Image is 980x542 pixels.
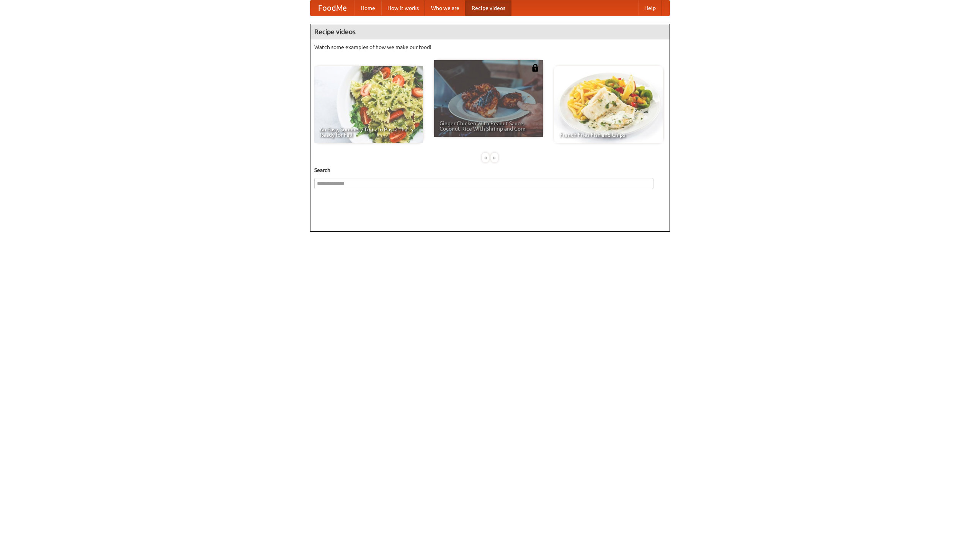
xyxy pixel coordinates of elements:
[320,127,418,138] span: An Easy, Summery Tomato Pasta That's Ready for Fall
[354,0,381,16] a: Home
[381,0,425,16] a: How it works
[531,64,539,72] img: 483408.png
[310,24,670,39] h4: Recipe videos
[310,0,354,16] a: FoodMe
[554,66,663,143] a: French Fries Fish and Chips
[491,153,498,162] div: »
[482,153,489,162] div: «
[314,66,423,143] a: An Easy, Summery Tomato Pasta That's Ready for Fall
[465,0,511,16] a: Recipe videos
[314,43,666,51] p: Watch some examples of how we make our food!
[638,0,662,16] a: Help
[560,132,658,138] span: French Fries Fish and Chips
[425,0,465,16] a: Who we are
[314,166,666,174] h5: Search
